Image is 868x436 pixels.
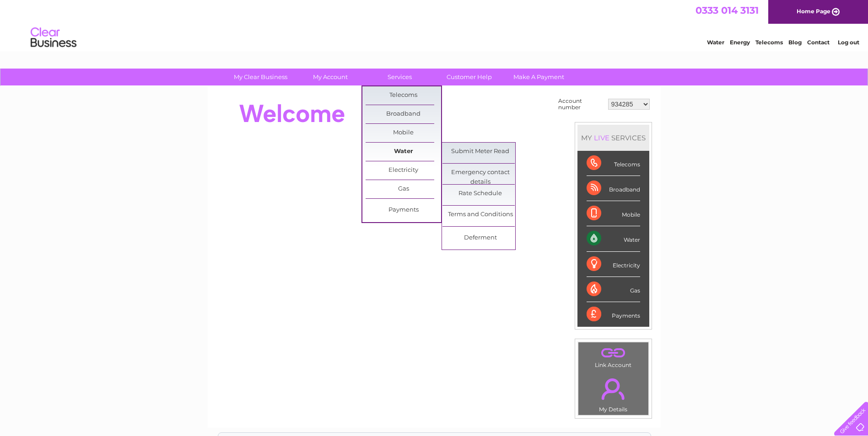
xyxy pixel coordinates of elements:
[587,252,640,277] div: Electricity
[366,86,441,105] a: Telecoms
[587,176,640,201] div: Broadband
[442,164,518,182] a: Emergency contact details
[587,201,640,226] div: Mobile
[292,69,368,85] a: My Account
[592,133,611,142] div: LIVE
[838,39,859,46] a: Log out
[442,229,518,247] a: Deferment
[366,201,441,219] a: Payments
[431,69,507,85] a: Customer Help
[442,206,518,224] a: Terms and Conditions
[788,39,802,46] a: Blog
[707,39,724,46] a: Water
[223,69,298,85] a: My Clear Business
[587,277,640,302] div: Gas
[581,345,646,361] a: .
[366,143,441,161] a: Water
[366,180,441,198] a: Gas
[578,371,649,415] td: My Details
[807,39,830,46] a: Contact
[442,185,518,203] a: Rate Schedule
[755,39,783,46] a: Telecoms
[587,151,640,176] div: Telecoms
[442,143,518,161] a: Submit Meter Read
[587,302,640,327] div: Payments
[577,125,649,151] div: MY SERVICES
[581,373,646,405] a: .
[30,24,77,52] img: logo.png
[501,69,577,85] a: Make A Payment
[578,342,649,371] td: Link Account
[366,124,441,142] a: Mobile
[730,39,750,46] a: Energy
[556,96,606,113] td: Account number
[366,105,441,123] a: Broadband
[366,161,441,180] a: Electricity
[218,5,651,44] div: Clear Business is a trading name of Verastar Limited (registered in [GEOGRAPHIC_DATA] No. 3667643...
[587,226,640,251] div: Water
[362,69,437,85] a: Services
[695,5,759,16] a: 0333 014 3131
